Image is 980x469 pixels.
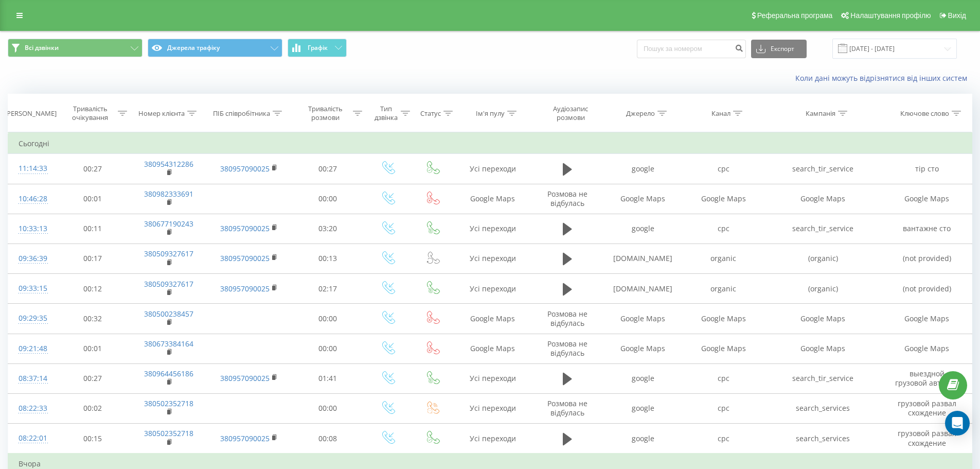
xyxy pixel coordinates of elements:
[291,393,365,423] td: 00:00
[547,339,587,358] span: Розмова не відбулась
[144,219,193,229] a: 380677190243
[454,363,531,393] td: Усі переходи
[454,393,531,423] td: Усі переходи
[144,309,193,319] a: 380500238457
[56,424,130,454] td: 00:15
[144,159,193,169] a: 380954312286
[56,154,130,184] td: 00:27
[291,363,365,393] td: 01:41
[144,249,193,258] a: 380509327617
[603,154,683,184] td: google
[603,244,683,273] td: [DOMAIN_NAME]
[603,184,683,214] td: Google Maps
[763,184,882,214] td: Google Maps
[476,109,505,118] div: Ім'я пулу
[603,304,683,334] td: Google Maps
[454,244,531,273] td: Усі переходи
[895,369,959,388] span: выездной грузовой автосе...
[763,334,882,363] td: Google Maps
[19,249,45,269] div: 09:36:39
[882,154,972,184] td: тір сто
[454,334,531,363] td: Google Maps
[454,304,531,334] td: Google Maps
[56,304,130,334] td: 00:32
[882,424,972,454] td: грузовой развал схождение
[683,214,763,244] td: cpc
[882,214,972,244] td: вантажне сто
[19,189,45,209] div: 10:46:28
[288,39,347,57] button: Графік
[291,274,365,304] td: 02:17
[19,428,45,448] div: 08:22:01
[144,369,193,378] a: 380964456186
[763,214,882,244] td: search_tir_service
[56,334,130,363] td: 00:01
[683,184,763,214] td: Google Maps
[148,39,282,57] button: Джерела трафіку
[547,398,587,418] span: Розмова не відбулась
[56,393,130,423] td: 00:02
[300,105,351,122] div: Тривалість розмови
[291,304,365,334] td: 00:00
[19,159,45,179] div: 11:14:33
[291,214,365,244] td: 03:20
[144,279,193,289] a: 380509327617
[900,109,949,118] div: Ключове слово
[683,363,763,393] td: cpc
[291,184,365,214] td: 00:00
[763,244,882,273] td: (organic)
[806,109,835,118] div: Кампанія
[454,184,531,214] td: Google Maps
[882,334,972,363] td: Google Maps
[374,105,398,122] div: Тип дзвінка
[5,109,57,118] div: [PERSON_NAME]
[626,109,655,118] div: Джерело
[683,154,763,184] td: cpc
[19,279,45,299] div: 09:33:15
[757,11,833,20] span: Реферальна програма
[454,214,531,244] td: Усі переходи
[547,309,587,328] span: Розмова не відбулась
[454,424,531,454] td: Усі переходи
[683,244,763,273] td: organic
[763,424,882,454] td: search_services
[308,44,328,51] span: Графік
[291,334,365,363] td: 00:00
[19,369,45,389] div: 08:37:14
[683,274,763,304] td: organic
[882,304,972,334] td: Google Maps
[683,334,763,363] td: Google Maps
[683,393,763,423] td: cpc
[220,164,270,173] a: 380957090025
[454,154,531,184] td: Усі переходи
[213,109,270,118] div: ПІБ співробітника
[683,424,763,454] td: cpc
[144,189,193,199] a: 380982333691
[25,44,59,52] span: Всі дзвінки
[420,109,441,118] div: Статус
[220,373,270,383] a: 380957090025
[763,363,882,393] td: search_tir_service
[882,244,972,273] td: (not provided)
[19,339,45,359] div: 09:21:48
[603,424,683,454] td: google
[603,334,683,363] td: Google Maps
[56,184,130,214] td: 00:01
[637,40,746,58] input: Пошук за номером
[454,274,531,304] td: Усі переходи
[56,244,130,273] td: 00:17
[603,274,683,304] td: [DOMAIN_NAME]
[882,184,972,214] td: Google Maps
[220,284,270,293] a: 380957090025
[144,339,193,349] a: 380673384164
[683,304,763,334] td: Google Maps
[763,304,882,334] td: Google Maps
[603,214,683,244] td: google
[547,189,587,208] span: Розмова не відбулась
[291,244,365,273] td: 00:13
[948,11,966,20] span: Вихід
[751,40,807,58] button: Експорт
[850,11,931,20] span: Налаштування профілю
[19,398,45,419] div: 08:22:33
[763,393,882,423] td: search_services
